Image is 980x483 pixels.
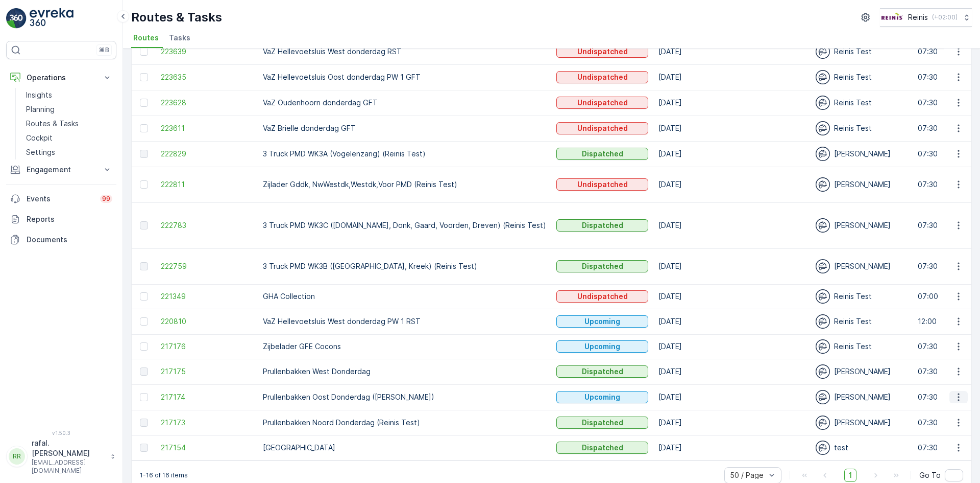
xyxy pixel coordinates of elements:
[140,221,148,229] div: Toggle Row Selected
[816,96,830,110] img: svg%3e
[816,390,830,404] img: svg%3e
[577,72,628,82] p: Undispatched
[816,364,908,379] div: [PERSON_NAME]
[584,316,620,327] p: Upcoming
[161,418,253,428] a: 217173
[556,391,648,403] button: Upcoming
[556,442,648,454] button: Dispatched
[880,12,904,23] img: Reinis-Logo-Vrijstaand_Tekengebied-1-copy2_aBO4n7j.png
[6,229,116,250] a: Documents
[131,9,222,26] p: Routes & Tasks
[263,291,546,302] p: GHA Collection
[9,448,25,465] div: RR
[263,98,546,108] p: VaZ Oudenhoorn donderdag GFT
[140,73,148,81] div: Toggle Row Selected
[161,316,253,327] span: 220810
[816,314,908,329] div: Reinis Test
[263,418,546,428] p: Prullenbakken Noord Donderdag (Reinis Test)
[32,438,105,458] p: rafal.[PERSON_NAME]
[582,443,623,453] p: Dispatched
[584,392,620,402] p: Upcoming
[582,220,623,231] p: Dispatched
[816,177,830,192] img: svg%3e
[908,12,928,22] p: Reinis
[816,147,830,161] img: svg%3e
[653,39,811,64] td: [DATE]
[161,392,253,402] a: 217174
[140,180,148,189] div: Toggle Row Selected
[161,123,253,133] a: 223611
[133,33,159,43] span: Routes
[816,441,830,455] img: svg%3e
[263,149,546,159] p: 3 Truck PMD WK3A (Vogelenzang) (Reinis Test)
[161,179,253,190] a: 222811
[6,67,116,88] button: Operations
[263,220,546,231] p: 3 Truck PMD WK3C ([DOMAIN_NAME], Donk, Gaard, Voorden, Dreven) (Reinis Test)
[22,102,116,117] a: Planning
[27,73,96,83] p: Operations
[161,443,253,453] a: 217154
[816,416,908,430] div: [PERSON_NAME]
[161,261,253,271] a: 222759
[102,195,110,203] p: 99
[556,219,648,232] button: Dispatched
[263,179,546,190] p: Zijlader Gddk, NwWestdk,Westdk,Voor PMD (Reinis Test)
[22,117,116,131] a: Routes & Tasks
[556,315,648,328] button: Upcoming
[816,147,908,161] div: [PERSON_NAME]
[263,341,546,352] p: Zijbelader GFE Cocons
[161,341,253,352] span: 217176
[140,419,148,427] div: Toggle Row Selected
[22,145,116,159] a: Settings
[556,417,648,429] button: Dispatched
[816,314,830,329] img: svg%3e
[6,430,116,436] span: v 1.50.3
[140,150,148,158] div: Toggle Row Selected
[161,366,253,377] span: 217175
[584,341,620,352] p: Upcoming
[30,8,73,29] img: logo_light-DOdMpM7g.png
[6,209,116,229] a: Reports
[816,218,830,233] img: svg%3e
[816,339,908,354] div: Reinis Test
[161,149,253,159] a: 222829
[161,291,253,302] a: 221349
[919,470,941,480] span: Go To
[816,121,830,135] img: svg%3e
[556,365,648,378] button: Dispatched
[161,72,253,82] span: 223635
[263,72,546,82] p: VaZ Hellevoetsluis Oost donderdag PW 1 GFT
[816,339,830,354] img: svg%3e
[816,177,908,192] div: [PERSON_NAME]
[816,96,908,110] div: Reinis Test
[263,47,546,57] p: VaZ Hellevoetsluis West donderdag RST
[816,441,908,455] div: test
[161,98,253,108] a: 223628
[816,44,908,59] div: Reinis Test
[26,104,55,114] p: Planning
[653,141,811,167] td: [DATE]
[27,214,112,224] p: Reports
[556,148,648,160] button: Dispatched
[816,70,830,84] img: svg%3e
[22,131,116,145] a: Cockpit
[6,159,116,180] button: Engagement
[263,316,546,327] p: VaZ Hellevoetsluis West donderdag PW 1 RST
[27,194,94,204] p: Events
[140,292,148,301] div: Toggle Row Selected
[140,393,148,401] div: Toggle Row Selected
[653,202,811,248] td: [DATE]
[816,121,908,135] div: Reinis Test
[6,8,27,29] img: logo
[140,367,148,376] div: Toggle Row Selected
[161,47,253,57] a: 223639
[26,90,52,100] p: Insights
